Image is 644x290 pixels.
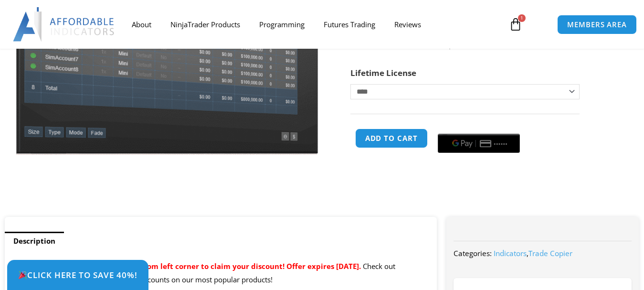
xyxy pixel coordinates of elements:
[5,232,64,250] a: Description
[250,13,314,35] a: Programming
[314,13,385,35] a: Futures Trading
[18,271,137,279] span: Click Here to save 40%!
[350,67,416,78] label: Lifetime License
[355,129,428,148] button: Add to cart
[385,13,431,35] a: Reviews
[436,127,522,128] iframe: Secure payment input frame
[13,7,116,42] img: LogoAI | Affordable Indicators – NinjaTrader
[19,271,27,279] img: 🎉
[495,11,537,38] a: 1
[494,248,527,258] a: Indicators
[528,248,572,258] a: Trade Copier
[494,140,508,147] text: ••••••
[161,13,250,35] a: NinjaTrader Products
[518,14,526,22] span: 1
[557,15,637,34] a: MEMBERS AREA
[494,248,572,258] span: ,
[454,248,492,258] span: Categories:
[438,134,520,153] button: Buy with GPay
[7,260,148,290] a: 🎉Click Here to save 40%!
[122,13,502,35] nav: Menu
[122,13,161,35] a: About
[567,21,627,28] span: MEMBERS AREA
